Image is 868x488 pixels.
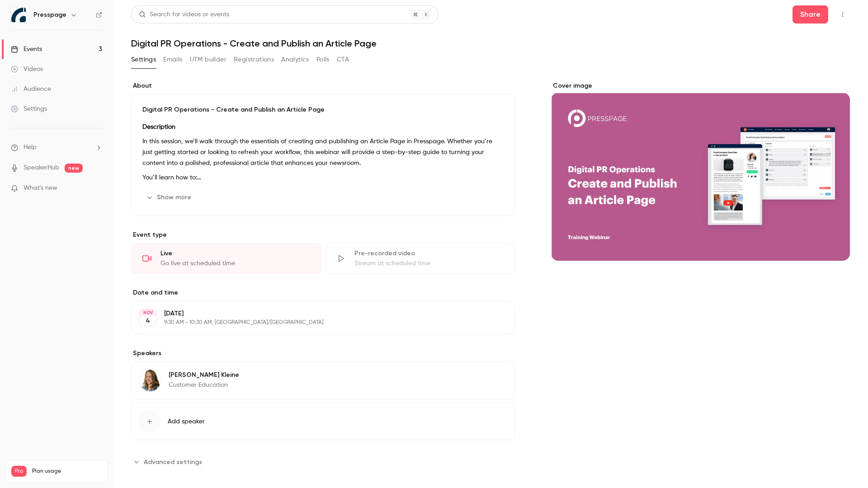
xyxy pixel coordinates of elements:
[234,52,274,67] button: Registrations
[131,361,515,399] div: Robin Kleine[PERSON_NAME] KleineCustomer Education
[11,45,42,54] div: Events
[163,52,182,67] button: Emails
[24,143,37,152] span: Help
[139,370,161,391] img: Robin Kleine
[131,243,321,274] div: LiveGo live at scheduled time
[11,104,47,113] div: Settings
[131,403,515,440] button: Add speaker
[160,259,310,268] div: Go live at scheduled time
[11,84,51,94] div: Audience
[164,319,467,326] p: 9:30 AM - 10:30 AM, [GEOGRAPHIC_DATA]/[GEOGRAPHIC_DATA]
[354,259,504,268] div: Stream at scheduled time
[169,380,239,389] p: Customer Education
[131,38,850,49] h1: Digital PR Operations - Create and Publish an Article Page
[140,310,156,316] div: NOV
[33,10,66,19] h6: Presspage
[131,81,515,90] label: About
[139,10,229,19] div: Search for videos or events
[32,468,102,475] span: Plan usage
[146,316,150,325] p: 4
[354,249,504,258] div: Pre-recorded video
[131,455,515,469] section: Advanced settings
[169,371,239,380] p: [PERSON_NAME] Kleine
[337,52,349,67] button: CTA
[142,136,504,169] p: In this session, we’ll walk through the essentials of creating and publishing an Article Page in ...
[144,457,202,467] span: Advanced settings
[11,466,27,477] span: Pro
[793,5,828,23] button: Share
[131,52,156,67] button: Settings
[316,52,330,67] button: Polls
[131,455,208,469] button: Advanced settings
[11,8,26,22] img: Presspage
[142,172,504,183] p: You’ll learn how to:
[131,288,515,297] label: Date and time
[160,249,310,258] div: Live
[65,164,83,173] span: new
[551,81,850,90] label: Cover image
[325,243,515,274] div: Pre-recorded videoStream at scheduled time
[190,52,226,67] button: UTM builder
[11,143,102,152] li: help-dropdown-opener
[164,309,467,318] p: [DATE]
[142,124,175,130] strong: Description
[142,190,197,205] button: Show more
[551,81,850,261] section: Cover image
[142,105,504,114] p: Digital PR Operations - Create and Publish an Article Page
[24,163,59,173] a: SpeakerHub
[24,183,57,193] span: What's new
[131,230,515,239] p: Event type
[131,349,515,358] label: Speakers
[168,417,205,426] span: Add speaker
[11,65,43,74] div: Videos
[281,52,309,67] button: Analytics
